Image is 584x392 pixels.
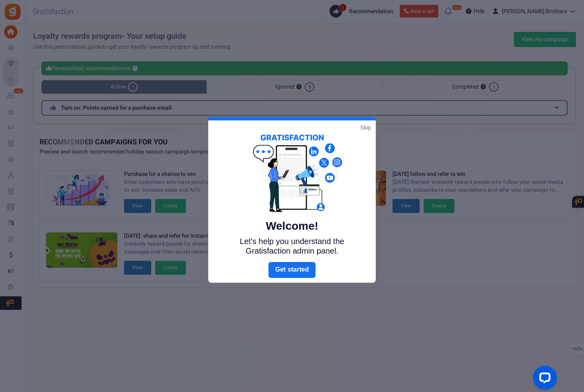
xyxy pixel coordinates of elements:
h5: Welcome! [226,220,358,232]
a: Next [268,262,316,278]
a: Skip [360,124,371,132]
p: Let's help you understand the Gratisfaction admin panel. [226,236,358,256]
